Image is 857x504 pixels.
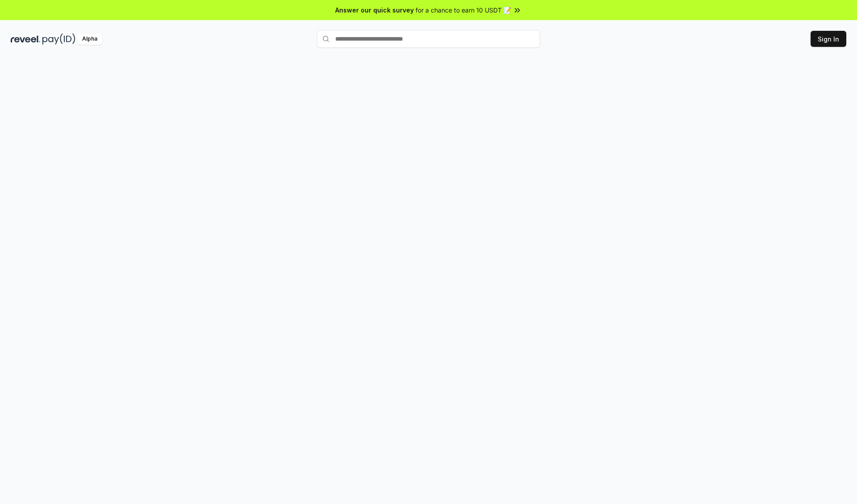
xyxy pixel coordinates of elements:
button: Sign In [811,31,846,47]
img: reveel_dark [11,33,41,45]
span: Answer our quick survey [335,5,414,15]
img: pay_id [42,33,75,45]
div: Alpha [77,33,102,45]
span: for a chance to earn 10 USDT 📝 [416,5,511,15]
